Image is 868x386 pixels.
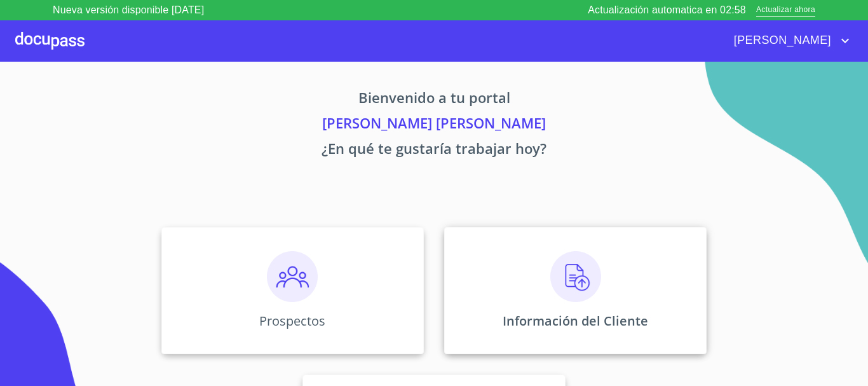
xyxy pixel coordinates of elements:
p: Actualización automatica en 02:58 [588,3,746,18]
p: Prospectos [259,312,325,329]
p: Información del Cliente [503,312,648,329]
span: [PERSON_NAME] [724,31,837,51]
button: account of current user [724,31,853,51]
span: Actualizar ahora [756,4,815,17]
p: [PERSON_NAME] [PERSON_NAME] [43,113,825,138]
p: Nueva versión disponible [DATE] [53,3,204,18]
img: carga.png [550,251,601,302]
p: ¿En qué te gustaría trabajar hoy? [43,138,825,163]
img: prospectos.png [267,251,318,302]
p: Bienvenido a tu portal [43,87,825,113]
